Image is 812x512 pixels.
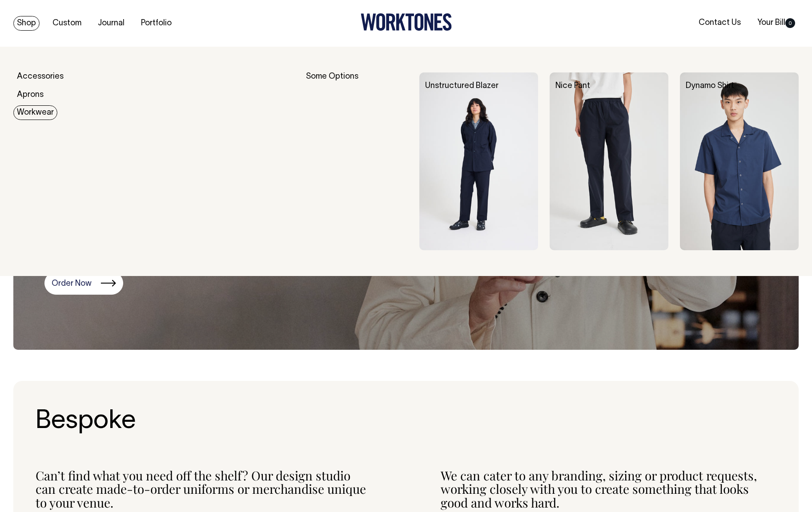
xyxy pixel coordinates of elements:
a: Shop [13,16,40,31]
a: Dynamo Shirt [686,82,734,90]
a: Workwear [13,105,57,120]
a: Your Bill0 [754,16,799,30]
div: Some Options [306,72,408,250]
a: Aprons [13,88,47,102]
h2: Bespoke [36,408,776,436]
a: Accessories [13,69,67,84]
div: We can cater to any branding, sizing or product requests, working closely with you to create some... [441,469,776,510]
a: Journal [94,16,128,31]
a: Custom [49,16,85,31]
div: Can’t find what you need off the shelf? Our design studio can create made-to-order uniforms or me... [36,469,371,510]
img: Dynamo Shirt [680,72,799,250]
a: Portfolio [137,16,175,31]
a: Nice Pant [555,82,590,90]
a: Order Now [44,272,123,295]
span: 0 [785,18,795,28]
img: Unstructured Blazer [419,72,538,250]
a: Contact Us [695,16,744,30]
a: Unstructured Blazer [425,82,498,90]
img: Nice Pant [550,72,668,250]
